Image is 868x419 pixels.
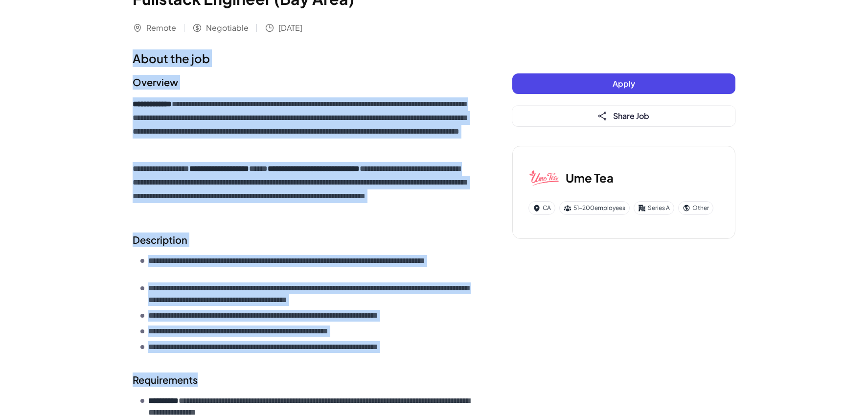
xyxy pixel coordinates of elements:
div: Other [678,201,713,215]
h3: Ume Tea [566,169,614,186]
h2: Requirements [133,372,473,387]
h2: Overview [133,75,473,90]
h2: Description [133,233,473,247]
button: Share Job [512,106,735,126]
span: Share Job [613,111,649,121]
div: CA [528,201,555,215]
span: [DATE] [278,22,302,34]
button: Apply [512,73,735,94]
div: 51-200 employees [559,201,630,215]
span: Remote [146,22,176,34]
span: Negotiable [206,22,249,34]
h1: About the job [133,49,473,67]
img: Um [528,162,560,193]
span: Apply [613,78,635,89]
div: Series A [634,201,674,215]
